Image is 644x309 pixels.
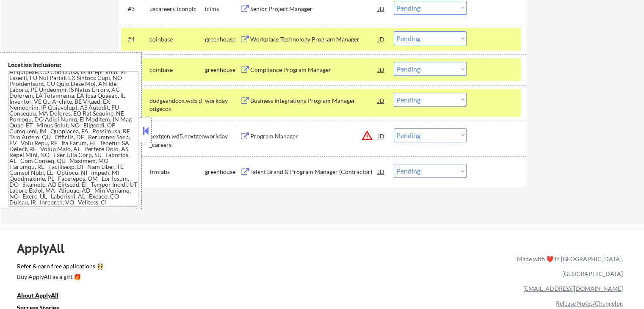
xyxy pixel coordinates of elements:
[523,285,623,292] a: [EMAIL_ADDRESS][DOMAIN_NAME]
[149,97,205,113] div: dodgeandcox.wd5.dodgecox
[377,93,386,108] div: JD
[250,35,378,44] div: Workplace Technology Program Manager
[205,66,240,74] div: greenhouse
[377,62,386,77] div: JD
[17,274,102,280] div: Buy ApplyAll as a gift 🎁
[205,97,240,105] div: workday
[149,35,205,44] div: coinbase
[17,291,70,301] a: About ApplyAll
[361,130,373,141] button: warning_amber
[250,66,378,74] div: Compliance Program Manager
[250,97,378,105] div: Business Integrations Program Manager
[377,128,386,143] div: JD
[250,5,378,13] div: Senior Project Manager
[17,292,58,299] u: About ApplyAll
[149,168,205,176] div: trmlabs
[377,164,386,179] div: JD
[205,35,240,44] div: greenhouse
[514,251,623,281] div: Made with ❤️ in [GEOGRAPHIC_DATA], [GEOGRAPHIC_DATA]
[149,132,205,149] div: nextgen.wd5.nextgen_careers
[8,61,138,69] div: Location Inclusions:
[205,168,240,176] div: greenhouse
[128,35,143,44] div: #4
[250,132,378,141] div: Program Manager
[250,168,378,176] div: Talent Brand & Program Manager (Contractor)
[205,132,240,141] div: workday
[556,300,623,307] a: Release Notes/Changelog
[128,5,143,13] div: #3
[377,1,386,16] div: JD
[17,272,102,283] a: Buy ApplyAll as a gift 🎁
[17,263,340,272] a: Refer & earn free applications 👯‍♀️
[149,66,205,74] div: coinbase
[149,5,205,13] div: uscareers-iconplc
[205,5,240,13] div: icims
[377,31,386,47] div: JD
[17,241,74,256] div: ApplyAll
